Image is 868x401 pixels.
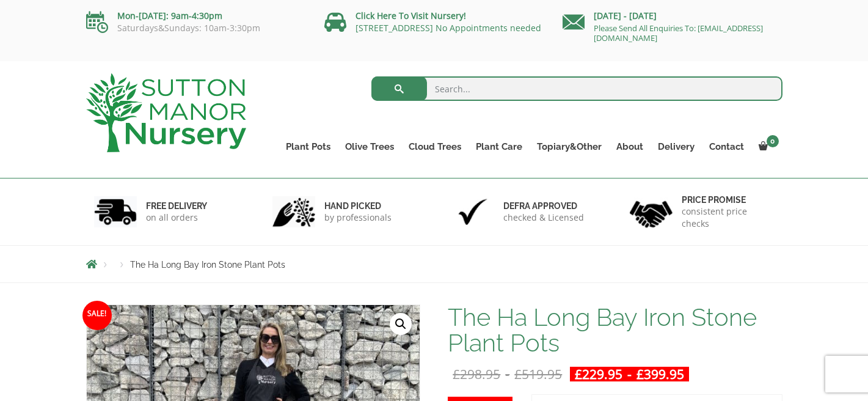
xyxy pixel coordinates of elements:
[636,366,644,383] span: £
[356,22,541,34] a: [STREET_ADDRESS] No Appointments needed
[630,193,673,230] img: 4.jpg
[575,366,582,383] span: £
[130,260,285,270] span: The Ha Long Bay Iron Stone Plant Pots
[371,76,782,101] input: Search...
[338,138,401,155] a: Olive Trees
[514,366,522,383] span: £
[390,313,412,335] a: View full-screen image gallery
[530,138,609,155] a: Topiary&Other
[503,200,584,212] h6: Defra approved
[682,205,775,230] p: consistent price checks
[86,9,306,23] p: Mon-[DATE]: 9am-4:30pm
[636,366,684,383] bdi: 399.95
[448,304,782,356] h1: The Ha Long Bay Iron Stone Plant Pots
[451,196,494,227] img: 3.jpg
[682,194,775,205] h6: Price promise
[86,23,306,33] p: Saturdays&Sundays: 10am-3:30pm
[448,367,567,381] del: -
[514,366,562,383] bdi: 519.95
[279,138,338,155] a: Plant Pots
[575,366,622,383] bdi: 229.95
[82,301,112,330] span: Sale!
[609,138,651,155] a: About
[356,10,466,21] a: Click Here To Visit Nursery!
[324,200,392,212] h6: hand picked
[86,73,246,152] img: logo
[751,138,782,155] a: 0
[453,366,500,383] bdi: 298.95
[94,196,137,227] img: 1.jpg
[453,366,460,383] span: £
[651,138,702,155] a: Delivery
[401,138,469,155] a: Cloud Trees
[146,212,207,224] p: on all orders
[702,138,751,155] a: Contact
[563,9,782,23] p: [DATE] - [DATE]
[272,196,315,227] img: 2.jpg
[146,200,207,212] h6: FREE DELIVERY
[767,135,779,147] span: 0
[570,367,689,381] ins: -
[594,23,763,43] a: Please Send All Enquiries To: [EMAIL_ADDRESS][DOMAIN_NAME]
[324,212,392,224] p: by professionals
[469,138,530,155] a: Plant Care
[503,212,584,224] p: checked & Licensed
[86,259,782,269] nav: Breadcrumbs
